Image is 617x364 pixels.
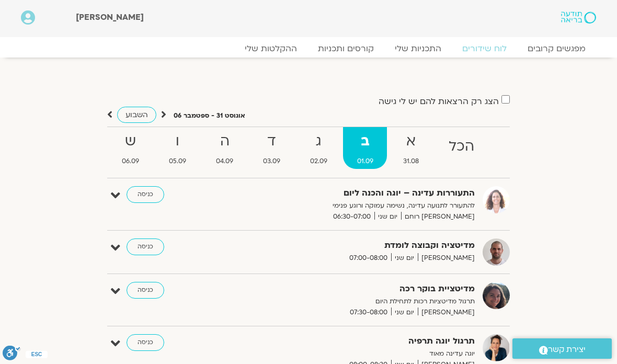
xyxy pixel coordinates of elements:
strong: התעוררות עדינה – יוגה והכנה ליום [250,186,475,200]
span: יום שני [391,253,418,264]
a: לוח שידורים [452,43,517,54]
span: [PERSON_NAME] [418,307,475,318]
strong: ב [343,130,387,153]
a: ב01.09 [343,127,387,169]
a: קורסים ותכניות [307,43,384,54]
a: ש06.09 [108,127,153,169]
a: ה04.09 [202,127,247,169]
strong: הכל [435,135,488,158]
strong: ו [155,130,200,153]
strong: תרגול יוגה תרפיה [250,334,475,348]
p: תרגול מדיטציות רכות לתחילת היום [250,296,475,307]
a: ג02.09 [296,127,341,169]
a: יצירת קשר [512,338,612,359]
p: יוגה עדינה מאוד [250,348,475,359]
span: [PERSON_NAME] רוחם [401,211,475,222]
span: יצירת קשר [548,343,586,357]
a: הכל [435,127,488,169]
strong: מדיטציית בוקר רכה [250,282,475,296]
span: השבוע [125,110,148,120]
span: יום שני [374,211,401,222]
a: ההקלטות שלי [234,43,307,54]
strong: מדיטציה וקבוצה לומדת [250,238,475,253]
a: כניסה [127,282,164,299]
strong: ג [296,130,341,153]
a: מפגשים קרובים [517,43,596,54]
strong: ש [108,130,153,153]
span: 05.09 [155,156,200,167]
span: 01.09 [343,156,387,167]
span: 31.08 [389,156,432,167]
span: 07:30-08:00 [346,307,391,318]
a: כניסה [127,186,164,203]
strong: א [389,130,432,153]
strong: ד [249,130,294,153]
span: 07:00-08:00 [346,253,391,264]
span: יום שני [391,307,418,318]
a: השבוע [117,107,156,123]
a: כניסה [127,334,164,351]
a: ו05.09 [155,127,200,169]
span: 06.09 [108,156,153,167]
span: [PERSON_NAME] [418,253,475,264]
p: אוגוסט 31 - ספטמבר 06 [174,110,245,121]
nav: Menu [21,43,596,54]
a: כניסה [127,238,164,255]
label: הצג רק הרצאות להם יש לי גישה [379,97,499,106]
strong: ה [202,130,247,153]
span: 06:30-07:00 [329,211,374,222]
span: 02.09 [296,156,341,167]
p: להתעורר לתנועה עדינה, נשימה עמוקה ורוגע פנימי [250,200,475,211]
a: א31.08 [389,127,432,169]
span: 03.09 [249,156,294,167]
span: [PERSON_NAME] [76,12,144,23]
span: 04.09 [202,156,247,167]
a: התכניות שלי [384,43,452,54]
a: ד03.09 [249,127,294,169]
